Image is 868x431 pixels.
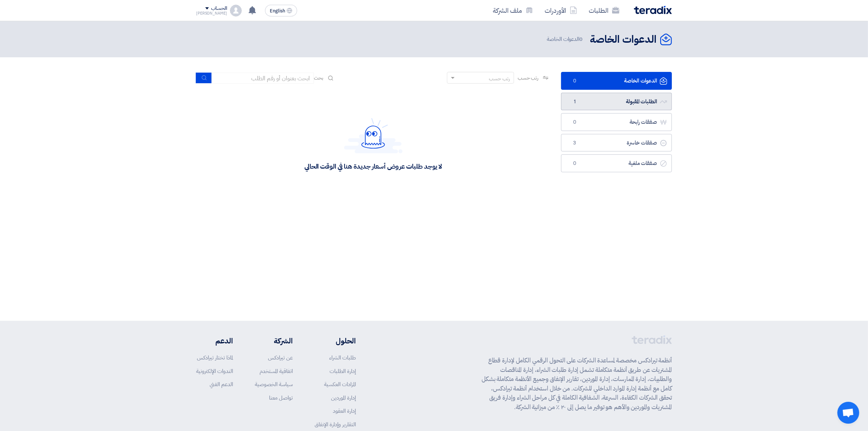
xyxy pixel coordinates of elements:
a: إدارة العقود [333,407,356,415]
div: الحساب [211,5,227,12]
a: اتفاقية المستخدم [260,367,293,375]
button: English [265,5,297,16]
a: صفقات ملغية0 [561,154,672,172]
a: الطلبات المقبولة1 [561,93,672,111]
a: إدارة الطلبات [330,367,356,375]
div: رتب حسب [489,75,510,82]
p: أنظمة تيرادكس مخصصة لمساعدة الشركات على التحول الرقمي الكامل لإدارة قطاع المشتريات عن طريق أنظمة ... [482,356,672,412]
span: 1 [570,98,579,105]
span: 0 [579,35,583,43]
a: لماذا تختار تيرادكس [197,354,233,362]
a: التقارير وإدارة الإنفاق [315,420,356,428]
img: profile_test.png [230,5,242,16]
input: ابحث بعنوان أو رقم الطلب [212,73,314,84]
a: المزادات العكسية [324,380,356,388]
span: English [270,8,285,14]
h2: الدعوات الخاصة [590,32,657,47]
span: بحث [314,74,323,82]
li: الدعم [196,335,233,346]
img: Hello [344,118,402,153]
div: لا يوجد طلبات عروض أسعار جديدة هنا في الوقت الحالي [304,162,442,170]
img: Teradix logo [634,6,672,14]
div: Open chat [837,402,859,424]
a: سياسة الخصوصية [255,380,293,388]
span: 3 [570,139,579,147]
span: 0 [570,119,579,126]
a: الدعوات الخاصة0 [561,72,672,90]
span: الدعوات الخاصة [547,35,584,43]
li: الحلول [315,335,356,346]
a: الندوات الإلكترونية [196,367,233,375]
a: طلبات الشراء [329,354,356,362]
a: الطلبات [583,2,625,19]
span: رتب حسب [518,74,538,82]
li: الشركة [255,335,293,346]
a: الأوردرات [539,2,583,19]
a: الدعم الفني [210,380,233,388]
a: صفقات رابحة0 [561,113,672,131]
span: 0 [570,77,579,85]
a: ملف الشركة [487,2,539,19]
a: تواصل معنا [269,394,293,402]
span: 0 [570,160,579,167]
a: صفقات خاسرة3 [561,134,672,152]
a: إدارة الموردين [331,394,356,402]
div: [PERSON_NAME] [196,11,227,15]
a: عن تيرادكس [268,354,293,362]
